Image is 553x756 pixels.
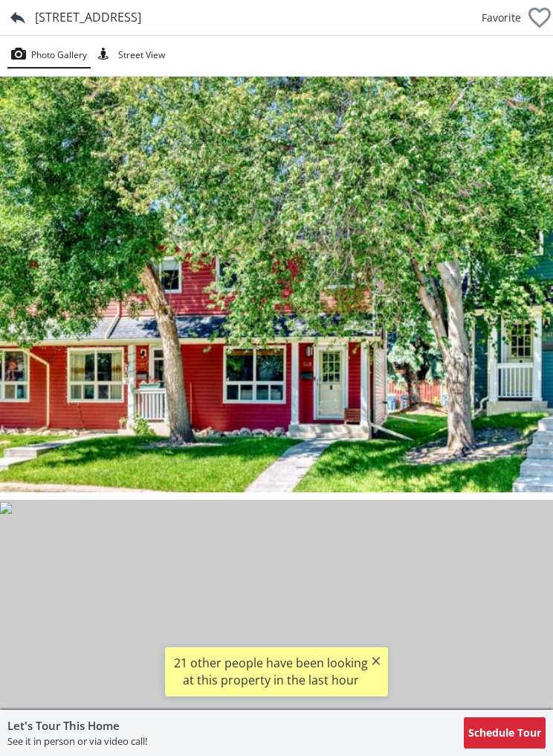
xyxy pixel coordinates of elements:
button: Schedule Tour [464,717,546,748]
div: 21 other people have been looking at this property in the last hour [172,655,369,689]
div: [STREET_ADDRESS] [35,9,141,26]
h5: Let's Tour This Home [7,717,147,734]
span: Street View [118,48,165,63]
p: See it in person or via video call! [7,734,147,749]
span: Photo Gallery [31,48,87,63]
span: Favorite [482,10,521,25]
button: × [364,647,388,674]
